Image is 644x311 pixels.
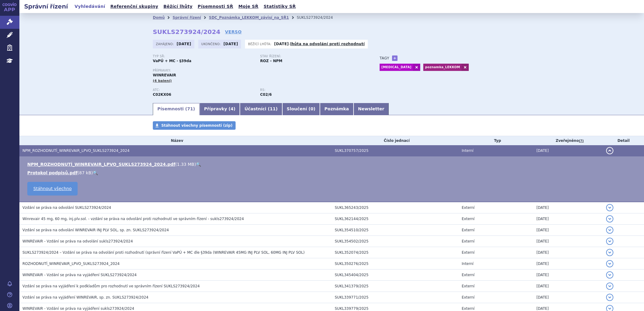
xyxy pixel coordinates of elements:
td: [DATE] [533,213,603,225]
a: Přípravky (4) [200,103,240,115]
span: WINREVAIR [153,73,176,77]
a: Statistiky SŘ [262,2,297,11]
a: Domů [153,15,165,20]
li: ( ) [27,170,638,176]
td: SUKL350276/2025 [332,258,459,269]
strong: SUKLS273924/2024 [153,28,220,35]
h2: Správní řízení [19,2,73,11]
span: (4 balení) [153,79,172,83]
span: Externí [462,228,475,232]
a: Písemnosti SŘ [196,2,235,11]
strong: [DATE] [223,42,238,46]
td: SUKL370757/2025 [332,145,459,156]
td: SUKL345404/2025 [332,269,459,281]
span: ROZHODNUTÍ_WINREVAIR_LPVO_SUKLS273924_2024 [22,262,119,266]
td: [DATE] [533,247,603,258]
a: lhůta na odvolání proti rozhodnutí [290,42,365,46]
span: SUKLS273924/2024 – Vzdání se práva na odvolání proti rozhodnutí (správní řízení VaPÚ + MC dle §39... [22,250,305,255]
span: WINREVAIR - Vzdání se práva na vyjádření sukls273924/2024 [22,306,134,311]
td: [DATE] [533,145,603,156]
a: 🔍 [93,170,98,175]
button: detail [606,226,613,234]
td: [DATE] [533,225,603,236]
td: SUKL354502/2025 [332,236,459,247]
button: detail [606,294,613,301]
a: NPM_ROZHODNUTÍ_WINREVAIR_LPVO_SUKLS273924_2024.pdf [27,162,175,167]
th: Typ [459,136,533,145]
a: poznamka_LEKKOM [423,64,461,71]
td: [DATE] [533,292,603,303]
td: SUKL362144/2025 [332,213,459,225]
abbr: (?) [579,139,584,143]
span: Externí [462,206,475,210]
td: [DATE] [533,258,603,269]
span: 1.33 MB [177,162,194,167]
strong: SOTATERCEPT [153,92,171,97]
td: [DATE] [533,269,603,281]
span: 4 [230,106,233,111]
strong: sotatercept [260,92,272,97]
a: Poznámka [320,103,354,115]
a: [MEDICAL_DATA] [380,64,413,71]
span: Externí [462,295,475,299]
span: Vzdání se práva na vyjádření WINREVAIR, sp. zn. SUKLS273924/2024 [22,295,148,299]
span: NPM_ROZHODNUTÍ_WINREVAIR_LPVO_SUKLS273924_2024 [22,149,129,153]
th: Zveřejněno [533,136,603,145]
a: Referenční skupiny [109,2,160,11]
button: detail [606,147,613,154]
span: Ukončeno: [201,42,222,46]
span: WINREVAIR - Vzdání se práva na vyjádření SUKLS273924/2024 [22,273,137,277]
a: Účastníci (11) [240,103,282,115]
td: SUKL339771/2025 [332,292,459,303]
span: Zahájeno: [156,42,175,46]
span: Vzdání se práva na odvolání WINREVAIR INJ PLV SOL, sp. zn. SUKLS273924/2024 [22,228,169,232]
strong: VaPÚ + MC - §39da [153,59,191,63]
span: 11 [270,106,276,111]
a: Newsletter [354,103,389,115]
button: detail [606,249,613,256]
span: Interní [462,149,474,153]
p: - [274,42,365,46]
span: Externí [462,273,475,277]
span: Winrevair 45 mg, 60 mg, inj.plv.sol. - vzdání se práva na odvolání proti rozhodnutí ve správním ř... [22,217,244,221]
a: Sloučení (0) [282,103,320,115]
td: [DATE] [533,281,603,292]
p: Typ SŘ: [153,55,254,58]
span: Stáhnout všechny písemnosti (zip) [161,123,233,128]
strong: [DATE] [177,42,191,46]
button: detail [606,204,613,211]
strong: [DATE] [274,42,289,46]
p: ATC: [153,88,254,92]
span: Vzdání se práva na vyjádření k podkladům pro rozhodnutí ve správním řízení SUKLS273924/2024 [22,284,200,288]
p: Přípravky: [153,69,367,72]
a: Správní řízení [173,15,201,20]
span: Externí [462,217,475,221]
td: SUKL365243/2025 [332,202,459,213]
span: Externí [462,306,475,311]
span: 71 [187,106,193,111]
td: [DATE] [533,202,603,213]
button: detail [606,271,613,279]
a: Protokol podpisů.pdf [27,170,78,175]
th: Číslo jednací [332,136,459,145]
a: Písemnosti (71) [153,103,200,115]
button: detail [606,215,613,222]
td: SUKL352074/2025 [332,247,459,258]
a: Stáhnout všechno [27,182,78,196]
li: ( ) [27,161,638,167]
a: Stáhnout všechny písemnosti (zip) [153,121,236,130]
button: detail [606,238,613,245]
td: SUKL341379/2025 [332,281,459,292]
span: Vzdání se práva na odvolání SUKLS273924/2024 [22,206,111,210]
span: WINREVAIR - Vzdání se práva na odvolání sukls273924/2024 [22,239,133,243]
p: RS: [260,88,361,92]
a: Běžící lhůty [162,2,194,11]
li: SUKLS273924/2024 [297,13,341,22]
span: Externí [462,250,475,255]
p: Stav řízení: [260,55,361,58]
span: Externí [462,284,475,288]
h3: Tagy [380,55,389,62]
a: SDC_Poznámka_LEKKOM_závisí_na_SŘ1 [209,15,289,20]
button: detail [606,260,613,267]
a: + [392,55,397,61]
